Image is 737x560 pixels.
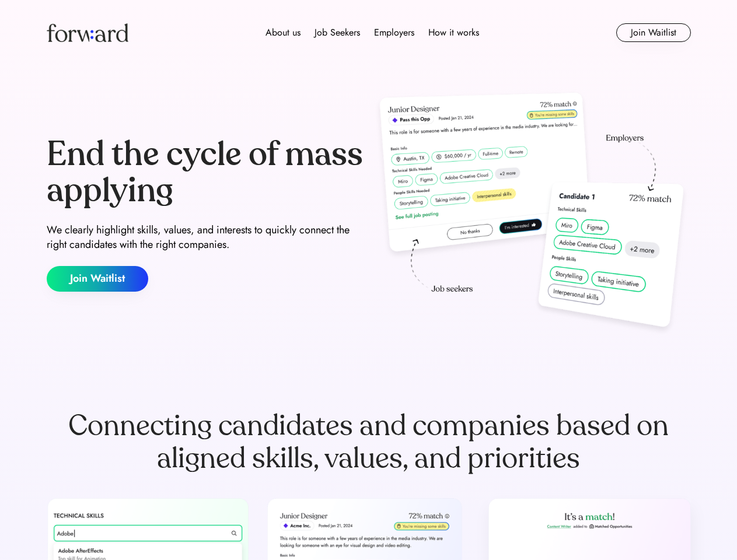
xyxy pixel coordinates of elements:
div: Connecting candidates and companies based on aligned skills, values, and priorities [47,409,691,475]
div: End the cycle of mass applying [47,136,364,208]
img: hero-image.png [373,89,691,339]
div: We clearly highlight skills, values, and interests to quickly connect the right candidates with t... [47,223,364,252]
div: How it works [428,26,479,40]
div: Employers [374,26,414,40]
button: Join Waitlist [616,23,691,42]
div: About us [266,26,301,40]
div: Job Seekers [315,26,360,40]
button: Join Waitlist [47,266,148,292]
img: Forward logo [47,23,128,42]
